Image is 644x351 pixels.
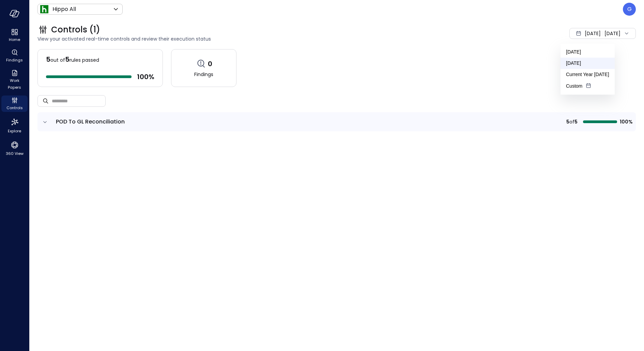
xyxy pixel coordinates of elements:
[585,30,601,37] span: [DATE]
[1,48,28,64] div: Findings
[6,104,23,111] span: Controls
[37,35,469,43] span: View your activated real-time controls and review their execution status
[1,68,28,91] div: Work Papers
[208,59,212,68] span: 0
[627,5,632,13] p: G
[566,118,569,126] span: 5
[65,55,70,64] span: 5
[8,128,21,134] span: Explore
[1,116,28,135] div: Explore
[561,46,615,58] li: [DATE]
[4,77,25,91] span: Work Papers
[51,24,100,35] span: Controls (1)
[137,72,154,81] span: 100 %
[6,57,23,63] span: Findings
[40,5,48,13] img: Icon
[620,118,632,126] span: 100%
[1,27,28,44] div: Home
[561,69,615,80] li: Current Year [DATE]
[52,5,76,13] p: Hippo All
[70,57,99,63] span: rules passed
[56,118,125,126] span: POD To GL Reconciliation
[623,3,636,16] div: Guy
[569,118,574,126] span: of
[574,118,578,126] span: 5
[6,150,24,157] span: 360 View
[1,139,28,158] div: 360 View
[194,71,213,78] span: Findings
[9,36,20,43] span: Home
[561,80,615,92] li: Custom
[50,57,65,63] span: out of
[171,49,236,87] a: 0Findings
[561,58,615,69] li: [DATE]
[46,55,50,64] span: 5
[1,96,28,112] div: Controls
[42,119,48,126] button: expand row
